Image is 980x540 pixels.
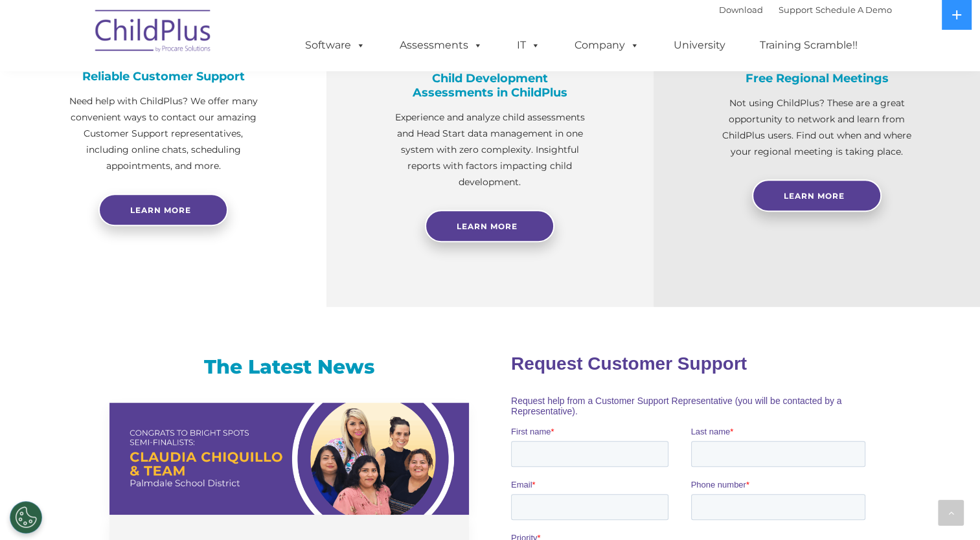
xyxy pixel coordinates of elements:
[719,5,763,15] a: Download
[562,32,652,58] a: Company
[292,32,378,58] a: Software
[10,501,42,534] button: Cookies Settings
[457,221,518,231] span: Learn More
[718,71,915,85] h4: Free Regional Meetings
[130,205,191,215] span: Learn more
[387,32,496,58] a: Assessments
[784,191,845,201] span: Learn More
[752,179,882,212] a: Learn More
[89,1,218,65] img: ChildPlus by Procare Solutions
[718,95,915,160] p: Not using ChildPlus? These are a great opportunity to network and learn from ChildPlus users. Fin...
[504,32,553,58] a: IT
[747,32,871,58] a: Training Scramble!!
[661,32,738,58] a: University
[180,85,220,95] span: Last name
[98,194,228,226] a: Learn more
[815,5,892,15] a: Schedule A Demo
[65,93,262,174] p: Need help with ChildPlus? We offer many convenient ways to contact our amazing Customer Support r...
[109,354,469,380] h3: The Latest News
[180,139,235,148] span: Phone number
[391,71,588,100] h4: Child Development Assessments in ChildPlus
[391,109,588,190] p: Experience and analyze child assessments and Head Start data management in one system with zero c...
[425,210,554,242] a: Learn More
[779,5,813,15] a: Support
[719,5,892,15] font: |
[65,69,262,84] h4: Reliable Customer Support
